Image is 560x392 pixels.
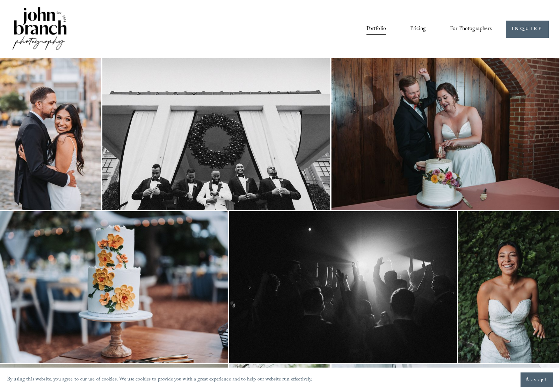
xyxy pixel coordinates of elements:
[458,211,559,363] img: Smiling bride in strapless white dress with green leafy background.
[521,372,553,387] button: Accept
[450,23,492,35] a: folder dropdown
[526,376,548,383] span: Accept
[102,58,330,210] img: Group of men in tuxedos standing under a large wreath on a building's entrance.
[450,24,492,35] span: For Photographers
[410,23,426,35] a: Pricing
[229,211,457,363] img: Black and white photo of people at a concert or party with hands raised, bright light in background.
[7,375,313,385] p: By using this website, you agree to our use of cookies. We use cookies to provide you with a grea...
[331,58,559,210] img: A couple is playfully cutting their wedding cake. The bride is wearing a white strapless gown, an...
[506,21,549,38] a: INQUIRE
[11,6,68,53] img: John Branch IV Photography
[366,23,386,35] a: Portfolio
